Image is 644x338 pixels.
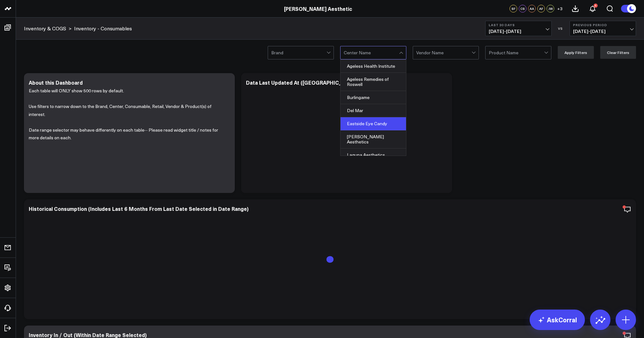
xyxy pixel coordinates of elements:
a: Inventory & COGS [24,25,66,32]
div: 5 [594,4,598,8]
p: Use filters to narrow down to the Brand, Center, Consumable, Retail, Vendor & Product(s) of inter... [29,103,225,118]
div: About this Dashboard [29,79,83,86]
button: Last 30 Days[DATE]-[DATE] [485,21,552,36]
div: Burlingame [341,91,406,104]
a: AskCorral [530,310,585,330]
div: Ageless Remedies of Roswell [341,73,406,91]
div: CS [519,5,526,12]
div: SF [510,5,517,12]
div: JW [547,5,554,12]
div: Data Last Updated At ([GEOGRAPHIC_DATA]/New_York) [246,79,386,86]
button: Previous Period[DATE]-[DATE] [570,21,636,36]
p: Date range selector may behave differently on each table-- Please read widget title / notes for m... [29,126,225,142]
div: > [24,25,72,32]
div: AF [537,5,545,12]
div: Each table will ONLY show 500 rows by default. [29,87,230,187]
div: [PERSON_NAME] Aesthetics [341,130,406,149]
div: VS [555,27,566,30]
b: Last 30 Days [489,23,548,27]
b: Previous Period [573,23,632,27]
div: AA [528,5,536,12]
span: + 3 [557,6,563,11]
a: [PERSON_NAME] Aesthetic [284,5,352,12]
div: Del Mar [341,104,406,117]
button: +3 [556,5,563,12]
div: Eastside Eye Candy [341,117,406,130]
button: Apply Filters [558,46,594,59]
a: Inventory - Consumables [74,25,132,32]
div: Ageless Health Institute [341,60,406,73]
button: Clear Filters [600,46,636,59]
span: [DATE] - [DATE] [573,29,632,34]
div: Historical Consumption (Includes Last 6 Months From Last Date Selected in Date Range) [29,205,249,212]
span: [DATE] - [DATE] [489,29,548,34]
div: Laguna Aesthetics [341,149,406,162]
